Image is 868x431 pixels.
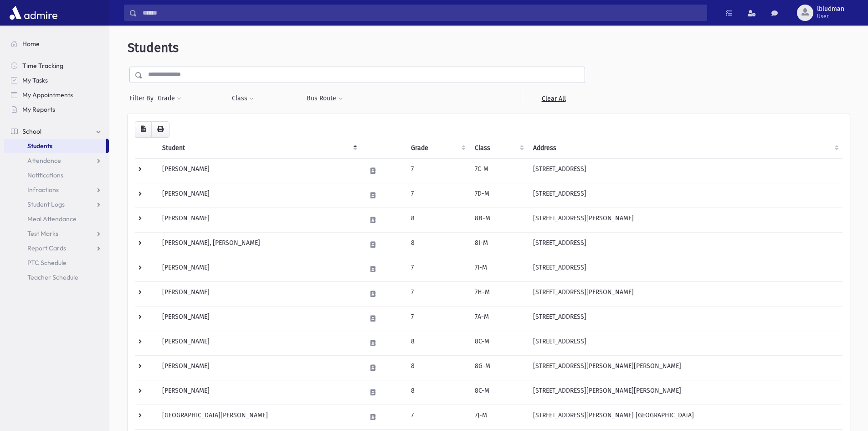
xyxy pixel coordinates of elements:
[22,40,40,48] span: Home
[4,88,109,102] a: My Appointments
[406,257,469,281] td: 7
[27,171,63,179] span: Notifications
[27,273,78,281] span: Teacher Schedule
[4,36,109,51] a: Home
[27,244,66,252] span: Report Cards
[157,208,361,232] td: [PERSON_NAME]
[157,380,361,405] td: [PERSON_NAME]
[129,93,157,103] span: Filter By
[528,281,842,306] td: [STREET_ADDRESS][PERSON_NAME]
[27,186,59,194] span: Infractions
[469,183,528,208] td: 7D-M
[22,105,55,114] span: My Reports
[406,281,469,306] td: 7
[522,90,585,107] a: Clear All
[528,257,842,281] td: [STREET_ADDRESS]
[406,405,469,429] td: 7
[406,380,469,405] td: 8
[469,158,528,183] td: 7C-M
[469,331,528,355] td: 8C-M
[406,208,469,232] td: 8
[406,138,469,159] th: Grade: activate to sort column ascending
[4,255,109,270] a: PTC Schedule
[135,121,152,138] button: CSV
[406,158,469,183] td: 7
[469,232,528,257] td: 8I-M
[528,355,842,380] td: [STREET_ADDRESS][PERSON_NAME][PERSON_NAME]
[469,257,528,281] td: 7I-M
[406,232,469,257] td: 8
[22,62,63,70] span: Time Tracking
[157,331,361,355] td: [PERSON_NAME]
[4,197,109,212] a: Student Logs
[469,405,528,429] td: 7J-M
[4,270,109,285] a: Teacher Schedule
[27,200,65,208] span: Student Logs
[7,4,60,22] img: AdmirePro
[406,331,469,355] td: 8
[22,76,48,84] span: My Tasks
[27,142,52,150] span: Students
[157,355,361,380] td: [PERSON_NAME]
[469,380,528,405] td: 8C-M
[22,91,73,99] span: My Appointments
[157,232,361,257] td: [PERSON_NAME], [PERSON_NAME]
[4,73,109,88] a: My Tasks
[4,168,109,182] a: Notifications
[4,241,109,255] a: Report Cards
[4,58,109,73] a: Time Tracking
[157,158,361,183] td: [PERSON_NAME]
[27,229,58,238] span: Test Marks
[231,90,254,107] button: Class
[469,208,528,232] td: 8B-M
[469,138,528,159] th: Class: activate to sort column ascending
[157,405,361,429] td: [GEOGRAPHIC_DATA][PERSON_NAME]
[817,13,844,20] span: User
[817,5,844,13] span: lbludman
[157,183,361,208] td: [PERSON_NAME]
[306,90,343,107] button: Bus Route
[469,306,528,331] td: 7A-M
[469,355,528,380] td: 8G-M
[406,183,469,208] td: 7
[151,121,169,138] button: Print
[4,139,106,153] a: Students
[157,281,361,306] td: [PERSON_NAME]
[528,380,842,405] td: [STREET_ADDRESS][PERSON_NAME][PERSON_NAME]
[157,90,182,107] button: Grade
[406,306,469,331] td: 7
[157,306,361,331] td: [PERSON_NAME]
[4,102,109,117] a: My Reports
[528,158,842,183] td: [STREET_ADDRESS]
[528,208,842,232] td: [STREET_ADDRESS][PERSON_NAME]
[4,153,109,168] a: Attendance
[27,259,67,267] span: PTC Schedule
[128,40,179,55] span: Students
[528,306,842,331] td: [STREET_ADDRESS]
[528,232,842,257] td: [STREET_ADDRESS]
[528,138,842,159] th: Address: activate to sort column ascending
[469,281,528,306] td: 7H-M
[4,182,109,197] a: Infractions
[157,257,361,281] td: [PERSON_NAME]
[528,183,842,208] td: [STREET_ADDRESS]
[4,226,109,241] a: Test Marks
[4,124,109,139] a: School
[406,355,469,380] td: 8
[528,331,842,355] td: [STREET_ADDRESS]
[137,5,707,21] input: Search
[528,405,842,429] td: [STREET_ADDRESS][PERSON_NAME] [GEOGRAPHIC_DATA]
[4,212,109,226] a: Meal Attendance
[27,215,77,223] span: Meal Attendance
[157,138,361,159] th: Student: activate to sort column descending
[22,127,41,135] span: School
[27,156,61,165] span: Attendance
